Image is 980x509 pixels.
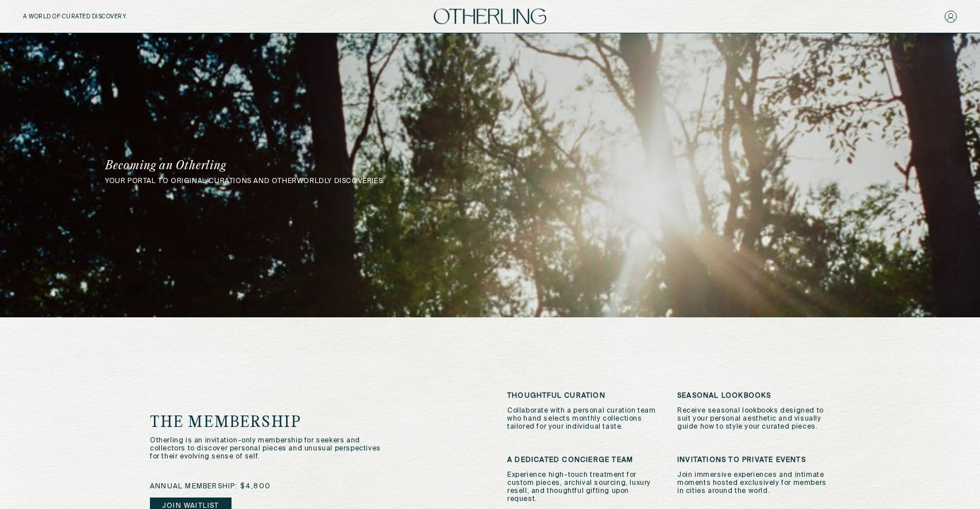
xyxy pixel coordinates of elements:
h3: seasonal lookbooks [677,392,830,400]
p: Otherling is an invitation-only membership for seekers and collectors to discover personal pieces... [150,437,392,461]
p: Experience high-touch treatment for custom pieces, archival sourcing, luxury resell, and thoughtf... [507,471,660,503]
h1: Becoming an Otherling [105,160,567,172]
img: logo [434,9,546,24]
h3: invitations to private events [677,456,830,464]
p: Receive seasonal lookbooks designed to suit your personal aesthetic and visually guide how to sty... [677,407,830,431]
p: your portal to original curations and otherworldly discoveries. [105,177,875,185]
h1: the membership [150,415,435,431]
p: Collaborate with a personal curation team who hand selects monthly collections tailored for your ... [507,407,660,431]
p: Join immersive experiences and intimate moments hosted exclusively for members in cities around t... [677,471,830,495]
h5: A WORLD OF CURATED DISCOVERY. [23,13,178,20]
span: annual membership: $4,800 [150,483,271,491]
h3: thoughtful curation [507,392,660,400]
h3: a dedicated Concierge team [507,456,660,464]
